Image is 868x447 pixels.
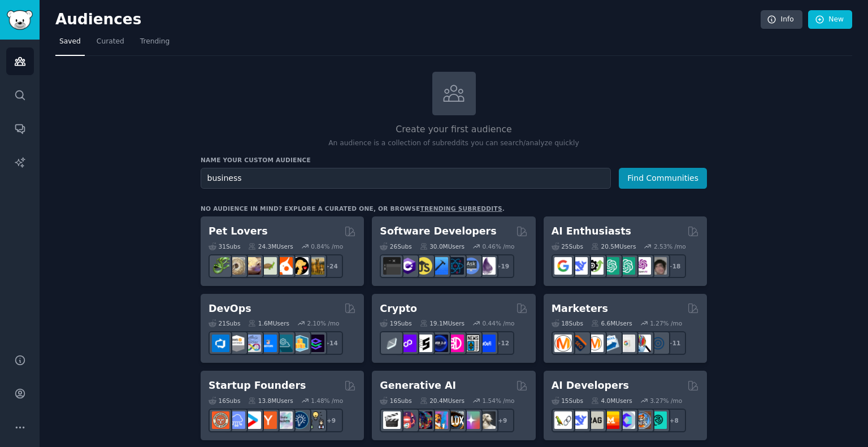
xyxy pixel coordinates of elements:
img: reactnative [446,257,464,275]
img: herpetology [212,257,229,275]
div: + 11 [662,331,686,355]
div: + 9 [491,409,514,432]
img: iOSProgramming [431,257,448,275]
div: + 14 [319,331,343,355]
div: No audience in mind? Explore a curated one, or browse . [201,205,505,212]
img: AskComputerScience [462,257,480,275]
img: OpenSourceAI [618,411,635,429]
img: azuredevops [212,335,229,352]
img: ballpython [228,257,245,275]
h2: AI Developers [552,379,629,393]
a: Saved [55,33,85,56]
div: 26 Sub s [380,242,411,250]
img: AWS_Certified_Experts [228,335,245,352]
div: 4.0M Users [591,397,632,405]
img: elixir [478,257,496,275]
a: Trending [136,33,173,56]
img: googleads [618,335,635,352]
img: Entrepreneurship [291,411,309,429]
img: dogbreed [307,257,324,275]
img: content_marketing [554,335,572,352]
h2: Audiences [55,11,761,29]
img: llmops [633,411,651,429]
img: chatgpt_promptDesign [602,257,619,275]
img: GummySearch logo [7,10,33,30]
div: 21 Sub s [209,319,240,327]
img: LangChain [554,411,572,429]
img: MarketingResearch [633,335,651,352]
img: startup [244,411,261,429]
div: 1.54 % /mo [483,397,515,405]
div: 2.53 % /mo [654,242,686,250]
img: MistralAI [602,411,619,429]
div: 6.6M Users [591,319,632,327]
div: + 12 [491,331,514,355]
img: bigseo [570,335,588,352]
div: 0.84 % /mo [311,242,343,250]
img: learnjavascript [415,257,432,275]
div: 0.44 % /mo [483,319,515,327]
div: 1.48 % /mo [311,397,343,405]
img: software [383,257,401,275]
img: aws_cdk [291,335,309,352]
img: SaaS [228,411,245,429]
img: DeepSeek [570,257,588,275]
div: 16 Sub s [380,397,411,405]
div: 25 Sub s [552,242,583,250]
div: 3.27 % /mo [650,397,682,405]
span: Saved [59,37,81,47]
h2: Pet Lovers [209,224,268,238]
img: defi_ [478,335,496,352]
img: starryai [462,411,480,429]
img: growmybusiness [307,411,324,429]
img: AIDevelopersSociety [649,411,667,429]
div: + 9 [319,409,343,432]
div: 1.27 % /mo [650,319,682,327]
img: Docker_DevOps [244,335,261,352]
div: 20.4M Users [420,397,465,405]
input: Pick a short name, like "Digital Marketers" or "Movie-Goers" [201,168,611,189]
img: AItoolsCatalog [586,257,604,275]
img: cockatiel [275,257,293,275]
div: + 19 [491,254,514,278]
img: Rag [586,411,604,429]
a: Curated [93,33,128,56]
h2: Software Developers [380,224,496,238]
img: 0xPolygon [399,335,416,352]
div: + 18 [662,254,686,278]
img: DevOpsLinks [259,335,277,352]
img: Emailmarketing [602,335,619,352]
div: 13.8M Users [248,397,293,405]
img: dalle2 [399,411,416,429]
img: DreamBooth [478,411,496,429]
img: EntrepreneurRideAlong [212,411,229,429]
div: 18 Sub s [552,319,583,327]
img: PetAdvice [291,257,309,275]
img: csharp [399,257,416,275]
a: New [808,10,852,29]
h2: Create your first audience [201,123,707,137]
div: 16 Sub s [209,397,240,405]
img: aivideo [383,411,401,429]
img: ArtificalIntelligence [649,257,667,275]
img: defiblockchain [446,335,464,352]
img: turtle [259,257,277,275]
h2: Crypto [380,302,417,316]
div: 30.0M Users [420,242,465,250]
h3: Name your custom audience [201,156,707,164]
h2: Startup Founders [209,379,306,393]
button: Find Communities [619,168,707,189]
img: ethfinance [383,335,401,352]
div: + 24 [319,254,343,278]
div: + 8 [662,409,686,432]
img: GoogleGeminiAI [554,257,572,275]
div: 20.5M Users [591,242,636,250]
div: 31 Sub s [209,242,240,250]
a: trending subreddits [420,205,502,212]
img: deepdream [415,411,432,429]
img: indiehackers [275,411,293,429]
img: leopardgeckos [244,257,261,275]
div: 19 Sub s [380,319,411,327]
img: ethstaker [415,335,432,352]
div: 15 Sub s [552,397,583,405]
